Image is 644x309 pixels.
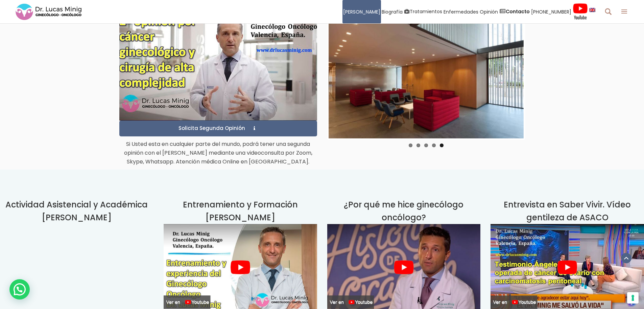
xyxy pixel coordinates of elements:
a: 2 [416,144,420,147]
span: Solicita Segunda Opinión [175,126,246,131]
span: Enfermedades [444,8,478,16]
span: Opinión [480,8,498,16]
span: [PERSON_NAME] [343,8,380,16]
h3: Entrenamiento y Formación [PERSON_NAME] [164,198,317,224]
a: 5 [440,144,444,147]
img: language english [589,8,595,12]
a: 4 [432,144,436,147]
img: Segunda opinión Médica de Ginecología en España [119,9,317,120]
h3: Entrevista en Saber Vivir. Vídeo gentileza de ASACO [491,198,644,224]
p: Si Usted esta en cualquier parte del mundo, podrá tener una segunda opinión con el [PERSON_NAME] ... [119,140,317,166]
a: Solicita Segunda Opinión [119,120,317,136]
a: 3 [424,144,428,147]
a: 1 [409,144,412,147]
span: [PHONE_NUMBER] [531,8,571,16]
span: Biografía [382,8,403,16]
span: Tratamientos [410,8,442,16]
strong: Contacto [506,8,530,15]
img: Ginecólogo Valencia Especializado Oncología Ginecología [329,11,524,138]
h3: ¿Por qué me hice ginecólogo oncólogo? [327,198,481,224]
button: Sus preferencias de consentimiento para tecnologías de seguimiento [627,292,639,304]
img: Videos Youtube Ginecología [573,3,588,20]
